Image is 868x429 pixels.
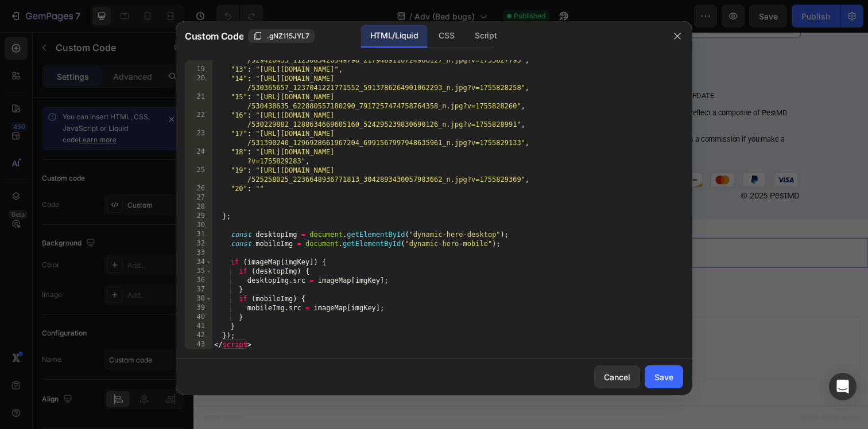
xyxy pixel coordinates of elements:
[83,78,607,96] span: MARKETING DISCLOSURE: This website is owned and operated by PestMD. The advertorial contains fict...
[185,258,212,267] div: 34
[654,371,673,383] div: Save
[185,193,212,202] div: 27
[185,166,212,184] div: 25
[185,129,212,147] div: 23
[185,239,212,248] div: 32
[86,105,603,123] span: AFFILIATE DISCLOSURE: This advertorial contains affiliate links withing the content and display a...
[69,17,156,42] img: gempages_573867050074637547-ae48f007-98cc-429a-ae97-f0d177904fa0.png
[185,313,212,322] div: 40
[185,92,212,111] div: 21
[185,147,212,166] div: 24
[645,365,683,388] button: Save
[185,111,212,129] div: 22
[185,331,212,340] div: 42
[267,31,309,41] span: .gNZ115JYL7
[248,29,315,43] button: .gNZ115JYL7
[395,310,465,322] div: Add blank section
[829,373,857,400] div: Open Intercom Messenger
[386,324,472,334] span: then drag & drop elements
[594,365,640,388] button: Cancel
[14,194,63,204] div: Custom Code
[185,212,212,221] div: 29
[215,324,294,334] span: inspired by CRO experts
[185,267,212,276] div: 35
[311,310,371,322] div: Generate layout
[185,276,212,285] div: 36
[185,285,212,294] div: 37
[185,230,212,239] div: 31
[185,221,212,230] div: 30
[429,25,463,48] div: CSS
[185,322,212,331] div: 41
[185,303,212,313] div: 39
[185,248,212,258] div: 33
[466,25,506,48] div: Script
[158,60,532,69] span: THIS IS AN ADVERTISEMENT AND NOT AN ACTUAL NEWS ARTICLE, BLOG, OR CONSUMER PROTECTION UPDATE
[604,371,630,383] div: Cancel
[185,74,212,92] div: 20
[185,294,212,303] div: 38
[185,65,212,74] div: 19
[317,284,372,297] span: Add section
[221,310,290,322] div: Choose templates
[185,29,243,43] span: Custom Code
[460,141,620,161] img: gempages_573867050074637547-ed1ea87a-d369-4fc8-99ed-da21a8c06391.jpg
[185,202,212,212] div: 28
[185,340,212,349] div: 43
[185,184,212,193] div: 26
[361,25,427,48] div: HTML/Liquid
[559,162,619,172] span: © 2025 PestMD
[309,324,371,334] span: from URL or image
